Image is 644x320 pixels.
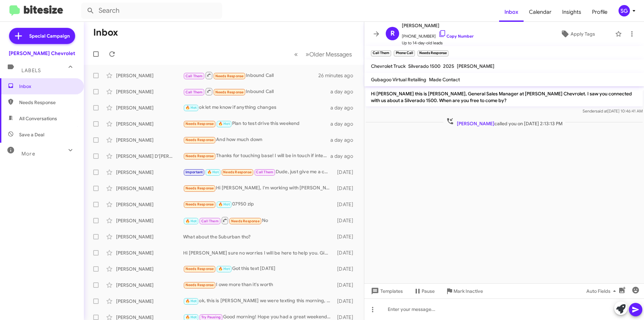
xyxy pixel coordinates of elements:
div: a day ago [330,104,359,111]
span: Mark Inactive [453,285,483,297]
span: More [21,151,35,157]
span: Labels [21,67,41,74]
span: Silverado 1500 [408,63,440,69]
span: 🔥 Hot [185,299,197,303]
span: All Conversations [19,115,57,122]
span: Try Pausing [201,315,221,319]
button: Auto Fields [581,285,624,297]
div: [DATE] [334,201,359,208]
span: Special Campaign [29,33,70,39]
span: 🔥 Hot [218,267,230,271]
div: And how much down [183,136,330,144]
div: Inbound Call [183,71,318,80]
span: Sender [DATE] 10:46:41 AM [583,108,643,113]
span: [PERSON_NAME] [457,63,494,69]
div: [DATE] [334,185,359,192]
div: ok, this is [PERSON_NAME] we were texting this morning, just shoot me a text on the other number ... [183,297,334,305]
span: Inbox [19,83,76,90]
div: [PERSON_NAME] [116,88,183,95]
span: Older Messages [309,51,352,58]
a: Special Campaign [9,28,75,44]
div: ok let me know if anything changes [183,104,330,111]
input: Search [81,3,222,19]
button: Apply Tags [543,28,612,40]
div: [DATE] [334,233,359,240]
button: Mark Inactive [440,285,488,297]
span: Call Them [201,219,219,223]
span: Auto Fields [586,285,619,297]
a: Insights [557,2,587,22]
span: Pause [422,285,435,297]
button: Next [302,47,356,61]
div: [PERSON_NAME] [116,217,183,224]
span: Needs Response [185,202,214,207]
span: » [306,50,309,58]
div: Hi [PERSON_NAME] sure no worries I will be here to help you. Give me call at [PHONE_NUMBER] or my... [183,249,334,256]
div: Plan to test drive this weekend [183,120,330,128]
div: [PERSON_NAME] D'[PERSON_NAME] [116,153,183,159]
div: Hi [PERSON_NAME], I'm working with [PERSON_NAME].Thank you though. [183,184,334,192]
div: [PERSON_NAME] [116,298,183,305]
div: [PERSON_NAME] [116,201,183,208]
span: said at [596,108,607,113]
div: [PERSON_NAME] [116,185,183,192]
span: Gubagoo Virtual Retailing [371,77,426,83]
span: 🔥 Hot [185,315,197,319]
span: Call Them [185,74,203,78]
span: Needs Response [215,90,244,94]
span: R [390,28,395,39]
button: Pause [408,285,440,297]
span: Apply Tags [571,28,595,40]
button: SG [613,5,637,16]
span: Needs Response [185,154,214,158]
span: Needs Response [185,122,214,126]
span: Call Them [185,90,203,94]
span: Needs Response [231,219,260,223]
span: Call Them [256,170,273,174]
div: [DATE] [334,282,359,288]
div: [PERSON_NAME] [116,249,183,256]
span: Chevrolet Truck [371,63,406,69]
small: Call Them [371,50,391,56]
span: [PERSON_NAME] [402,21,474,30]
span: Inbox [499,2,524,22]
a: Copy Number [438,34,474,39]
span: 🔥 Hot [218,202,230,207]
div: [PERSON_NAME] Chevrolet [9,50,75,57]
h1: Inbox [93,27,118,38]
div: [DATE] [334,298,359,305]
span: called you on [DATE] 2:13:13 PM [443,117,565,127]
button: Previous [290,47,302,61]
span: Needs Response [215,74,244,78]
div: a day ago [330,121,359,127]
div: [DATE] [334,249,359,256]
div: Inbound Call [183,87,330,96]
div: [PERSON_NAME] [116,169,183,176]
span: Needs Response [185,267,214,271]
span: Important [185,170,203,174]
div: [PERSON_NAME] [116,121,183,127]
nav: Page navigation example [290,47,356,61]
div: I owe more than it's worth [183,281,334,289]
small: Needs Response [418,50,448,56]
a: Profile [587,2,613,22]
span: 🔥 Hot [218,122,230,126]
div: a day ago [330,88,359,95]
span: Needs Response [19,99,76,106]
button: Templates [364,285,408,297]
span: Needs Response [185,138,214,142]
span: Needs Response [185,186,214,190]
div: What about the Suburban tho? [183,233,334,240]
div: Thanks for touching base! I will be in touch if interested. Thanks [183,152,330,160]
div: a day ago [330,153,359,159]
div: [PERSON_NAME] [116,233,183,240]
span: 2025 [443,63,454,69]
span: Needs Response [185,283,214,287]
a: Calendar [524,2,557,22]
div: 26 minutes ago [318,72,359,79]
div: [PERSON_NAME] [116,266,183,272]
div: [DATE] [334,169,359,176]
span: Save a Deal [19,131,44,138]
